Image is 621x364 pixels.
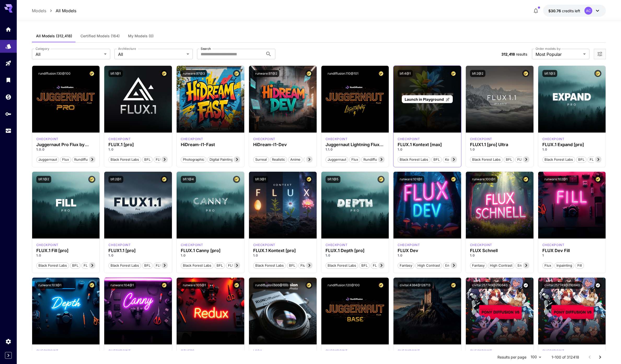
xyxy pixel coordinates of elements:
button: rundiffusion [361,156,386,163]
button: FLUX.1 [pro] [154,156,178,163]
button: $30.75551AC [543,5,606,17]
h3: FLUX.1 Canny [pro] [181,248,240,253]
p: 1–100 of 312418 [552,355,579,360]
button: FLUX.1 Depth [pro] [371,262,406,269]
button: Environment [443,262,468,269]
p: others [181,349,195,353]
h3: FLUX.1 Kontext [max] [398,142,457,147]
button: runware:104@1 [108,282,136,289]
h3: FLUX1.1 [pro] Ultra [470,142,529,147]
button: Certified Model – Vetted for best performance and includes a commercial license. [305,176,312,183]
button: Kontext [443,156,459,163]
span: Fantasy [470,263,486,268]
span: BFL [432,157,442,162]
button: rundiffusion:110@101 [326,70,361,77]
span: High Contrast [488,263,514,268]
button: Expand sidebar [5,352,12,359]
div: FLUX.1 D [326,137,348,141]
button: BFL [504,156,514,163]
button: civitai:257749@290640 [470,282,510,289]
span: credits left [562,9,580,13]
p: checkpoint [181,243,203,247]
button: BFL [359,262,370,269]
p: checkpoint [36,349,59,353]
p: 1.0 [181,253,240,258]
button: Digital Painting [207,156,235,163]
span: Black Forest Labs [543,157,575,162]
span: Inpainting [555,263,574,268]
span: Realistic [270,157,287,162]
button: flux [349,156,360,163]
nav: breadcrumb [32,8,76,14]
p: 1.0 [542,147,602,152]
h3: FLUX1.1 [pro] [108,248,168,253]
p: checkpoint [470,243,492,247]
span: Black Forest Labs [253,263,286,268]
button: Photographic [181,156,206,163]
button: bfl:1@4 [181,176,196,183]
button: Certified Model – Vetted for best performance and includes a commercial license. [378,176,385,183]
span: BFL [576,157,586,162]
a: Models [32,8,46,14]
button: Fill [575,262,584,269]
button: Open more filters [597,51,603,57]
div: API Keys [5,111,11,117]
p: 1.0.0 [36,147,96,152]
button: civitai:257749@290640 [542,282,582,289]
span: $30.76 [548,9,562,13]
button: Certified Model – Vetted for best performance and includes a commercial license. [594,70,601,77]
p: 1.0 [470,147,529,152]
span: FLUX.1 Depth [pro] [371,263,405,268]
span: Flux [543,263,553,268]
button: Black Forest Labs [253,262,286,269]
div: FLUX.1 D [36,349,59,353]
button: Open in CivitAI [525,349,529,355]
button: Certified Model – Vetted for best performance and includes a commercial license. [594,176,601,183]
button: Open in CivitAI [453,349,457,355]
span: Environment [443,263,467,268]
span: BFL [142,157,152,162]
span: Stylized [304,157,320,162]
button: Anime [288,156,303,163]
p: All Models [56,8,76,14]
p: checkpoint [542,243,565,247]
button: Certified Model – Vetted for best performance and includes a commercial license. [378,282,385,289]
button: BFL [287,262,297,269]
div: FLUX.1 D [542,243,565,247]
button: Stylized [304,156,320,163]
span: All [118,51,184,57]
span: Certified Models (164) [80,34,120,38]
div: SD 1.5 [398,349,420,355]
button: Black Forest Labs [326,262,358,269]
div: fluxpro [108,137,131,141]
button: runware:103@1 [36,282,63,289]
button: Surreal [253,156,269,163]
button: BFL [142,262,153,269]
span: juggernaut [37,157,59,162]
div: Playground [5,60,11,67]
button: Flux [542,262,553,269]
span: Anime [288,157,302,162]
button: Fantasy [398,262,414,269]
button: Certified Model – Vetted for best performance and includes a commercial license. [233,70,240,77]
button: bfl:3@1 [253,176,268,183]
button: runware:97@3 [181,70,207,77]
button: Fantasy [470,262,487,269]
button: runware:102@1 [542,176,570,183]
h3: FLUX.1 Fill [pro] [36,248,96,253]
span: BFL [504,157,514,162]
button: Black Forest Labs [398,156,430,163]
span: BFL [70,263,80,268]
div: HiDream Dev [253,137,275,141]
p: checkpoint [108,137,131,141]
button: rundiffusion [72,156,97,163]
span: Fill [576,263,584,268]
span: rundiffusion [72,157,96,162]
span: Black Forest Labs [37,263,69,268]
button: Verified working [594,282,601,289]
